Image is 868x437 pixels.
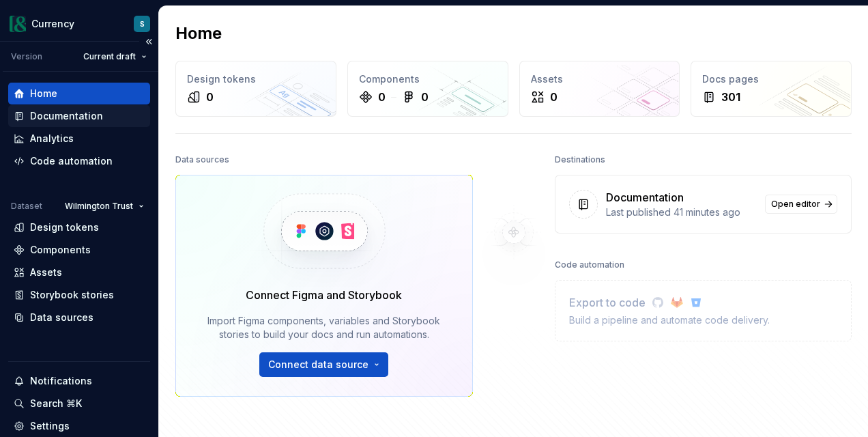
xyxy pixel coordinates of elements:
[378,89,386,105] div: 0
[8,150,150,172] a: Code automation
[721,89,740,105] div: 301
[30,154,113,168] div: Code automation
[3,9,156,38] button: CurrencyS
[8,370,150,392] button: Notifications
[30,243,91,257] div: Components
[555,255,624,274] div: Code automation
[8,83,150,104] a: Home
[569,313,770,327] div: Build a pipeline and automate code delivery.
[691,61,852,117] a: Docs pages301
[268,358,368,371] span: Connect data source
[11,201,42,212] div: Dataset
[65,201,133,212] span: Wilmington Trust
[30,132,74,145] div: Analytics
[30,221,99,234] div: Design tokens
[8,284,150,306] a: Storybook stories
[195,314,453,341] div: Import Figma components, variables and Storybook stories to build your docs and run automations.
[31,17,74,31] div: Currency
[140,18,145,29] div: S
[246,287,402,303] div: Connect Figma and Storybook
[11,51,42,62] div: Version
[702,72,840,86] div: Docs pages
[569,294,770,311] div: Export to code
[30,419,70,433] div: Settings
[206,89,214,105] div: 0
[8,128,150,150] a: Analytics
[531,72,669,86] div: Assets
[175,150,229,169] div: Data sources
[259,352,388,377] button: Connect data source
[30,397,82,410] div: Search ⌘K
[30,109,103,123] div: Documentation
[30,266,62,279] div: Assets
[8,239,150,261] a: Components
[606,189,684,206] div: Documentation
[359,72,497,86] div: Components
[175,61,336,117] a: Design tokens0
[8,262,150,283] a: Assets
[8,216,150,238] a: Design tokens
[83,51,136,62] span: Current draft
[30,87,57,100] div: Home
[8,415,150,437] a: Settings
[8,105,150,127] a: Documentation
[421,89,429,105] div: 0
[347,61,508,117] a: Components00
[30,288,114,302] div: Storybook stories
[30,311,93,324] div: Data sources
[765,195,837,214] a: Open editor
[8,307,150,328] a: Data sources
[519,61,680,117] a: Assets0
[77,47,153,66] button: Current draft
[10,16,26,32] img: 77b064d8-59cc-4dbd-8929-60c45737814c.png
[555,150,605,169] div: Destinations
[59,197,150,216] button: Wilmington Trust
[187,72,325,86] div: Design tokens
[175,23,222,44] h2: Home
[139,32,158,51] button: Collapse sidebar
[606,206,757,219] div: Last published 41 minutes ago
[30,374,92,388] div: Notifications
[8,393,150,414] button: Search ⌘K
[550,89,558,105] div: 0
[771,199,820,210] span: Open editor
